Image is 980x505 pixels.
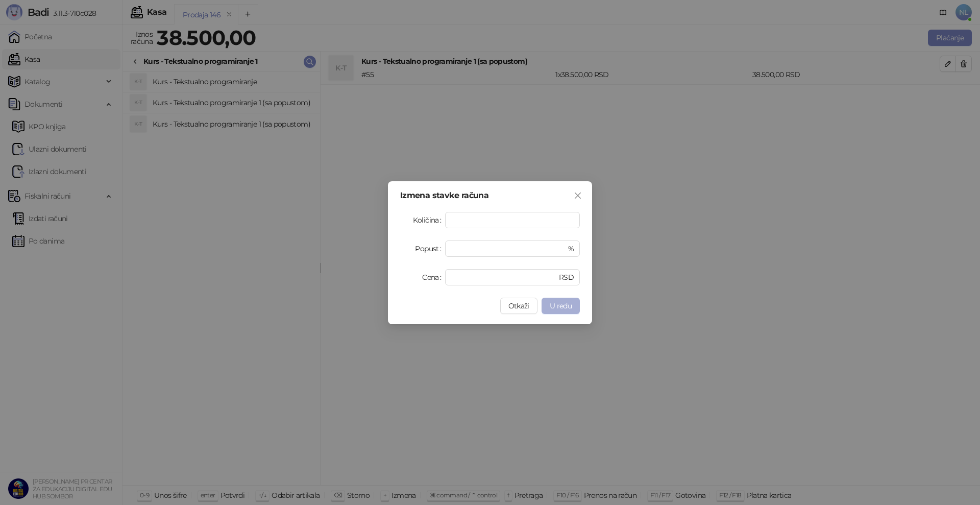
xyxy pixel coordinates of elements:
label: Količina [413,212,445,228]
span: U redu [550,301,572,310]
input: Količina [446,212,579,228]
label: Cena [422,269,445,285]
input: Popust [451,241,566,256]
div: Izmena stavke računa [400,191,580,200]
span: Zatvori [570,191,586,200]
label: Popust [415,241,445,257]
button: Otkaži [500,298,537,314]
input: Cena [451,270,557,285]
span: close [574,191,582,200]
button: U redu [542,298,580,314]
button: Close [570,187,586,204]
span: Otkaži [508,301,529,310]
